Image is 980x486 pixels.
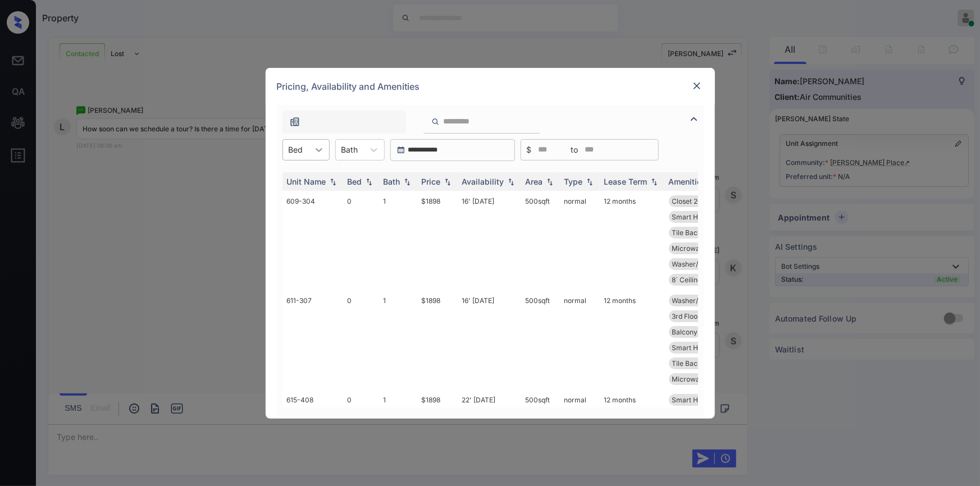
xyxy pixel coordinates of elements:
[691,80,703,91] img: close
[672,228,722,237] span: Tile Backsplash
[422,177,441,186] div: Price
[402,177,413,185] img: sorting
[343,191,379,290] td: 0
[282,290,343,389] td: 611-307
[384,177,400,186] div: Bath
[327,177,339,185] img: sorting
[458,290,521,389] td: 16' [DATE]
[604,177,648,186] div: Lease Term
[672,343,735,352] span: Smart Home Door...
[584,177,595,185] img: sorting
[458,191,521,290] td: 16' [DATE]
[672,197,710,205] span: Closet 2014
[289,116,300,127] img: icon-zuma
[282,191,343,290] td: 609-304
[348,177,362,186] div: Bed
[672,328,698,336] span: Balcony
[379,290,417,389] td: 1
[672,244,708,253] span: Microwave
[287,177,326,186] div: Unit Name
[431,117,440,127] img: icon-zuma
[417,290,458,389] td: $1898
[417,191,458,290] td: $1898
[672,359,722,368] span: Tile Backsplash
[649,177,660,185] img: sorting
[544,177,555,185] img: sorting
[505,177,517,185] img: sorting
[600,191,664,290] td: 12 months
[363,177,375,185] img: sorting
[521,191,560,290] td: 500 sqft
[564,177,583,186] div: Type
[462,177,504,186] div: Availability
[672,276,705,284] span: 8` Ceilings
[672,260,717,268] span: Washer/Dryer
[527,144,532,156] span: $
[560,191,600,290] td: normal
[343,290,379,389] td: 0
[672,312,701,320] span: 3rd Floor
[521,290,560,389] td: 500 sqft
[672,296,717,305] span: Washer/Dryer
[672,396,735,404] span: Smart Home Door...
[687,112,701,126] img: icon-zuma
[669,177,706,186] div: Amenities
[379,191,417,290] td: 1
[571,144,578,156] span: to
[672,375,708,383] span: Microwave
[600,290,664,389] td: 12 months
[672,213,735,221] span: Smart Home Door...
[442,177,453,185] img: sorting
[526,177,543,186] div: Area
[560,290,600,389] td: normal
[266,68,715,105] div: Pricing, Availability and Amenities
